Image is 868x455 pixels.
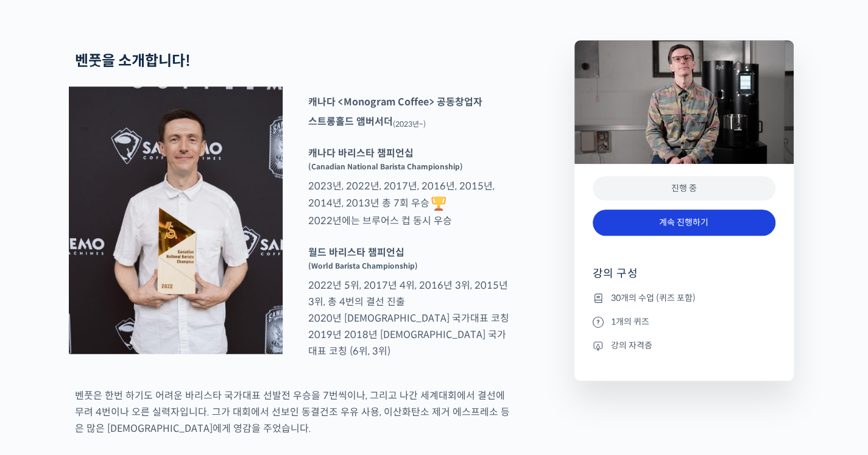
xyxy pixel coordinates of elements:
[593,291,775,305] li: 30개의 수업 (퀴즈 포함)
[302,145,516,229] p: 2023년, 2022년, 2017년, 2016년, 2015년, 2014년, 2013년 총 7회 우승 2022년에는 브루어스 컵 동시 우승
[308,162,463,171] sup: (Canadian National Barista Championship)
[75,387,510,437] p: 벤풋은 한번 하기도 어려운 바리스타 국가대표 선발전 우승을 7번씩이나, 그리고 나간 세계대회에서 결선에 무려 4번이나 오른 실력자입니다. 그가 대회에서 선보인 동결건조 우유 ...
[302,244,516,359] p: 2022년 5위, 2017년 4위, 2016년 3위, 2015년 3위, 총 4번의 결선 진출 2020년 [DEMOGRAPHIC_DATA] 국가대표 코칭 2019년 2018년 ...
[393,119,426,129] sub: (2023년~)
[308,147,414,160] strong: 캐나다 바리스타 챔피언십
[308,246,404,259] strong: 월드 바리스타 챔피언십
[75,52,510,70] h2: 벤풋을 소개합니다!
[593,210,775,236] a: 계속 진행하기
[308,96,482,108] strong: 캐나다 <Monogram Coffee> 공동창업자
[4,354,80,384] a: 홈
[593,338,775,353] li: 강의 자격증
[308,261,418,270] sup: (World Barista Championship)
[431,196,446,211] img: 🏆
[593,266,775,291] h4: 강의 구성
[308,115,393,128] strong: 스트롱홀드 앰버서더
[593,314,775,329] li: 1개의 퀴즈
[111,373,126,383] span: 대화
[38,372,46,382] span: 홈
[593,176,775,201] div: 진행 중
[80,354,157,384] a: 대화
[188,372,203,382] span: 설정
[157,354,234,384] a: 설정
